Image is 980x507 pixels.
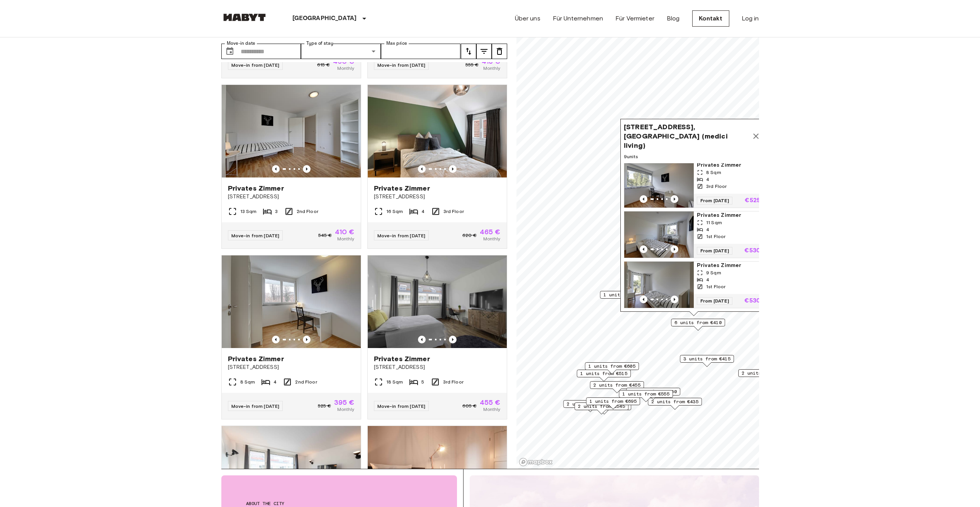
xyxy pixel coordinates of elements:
[273,379,277,385] span: 4
[228,363,355,371] span: [STREET_ADDRESS]
[337,406,354,413] span: Monthly
[228,193,355,201] span: [STREET_ADDRESS]
[443,379,464,385] span: 3rd Floor
[683,355,730,362] span: 3 units from €415
[421,208,425,215] span: 4
[692,10,729,27] a: Kontakt
[297,208,318,215] span: 2nd Floor
[567,401,614,407] span: 2 units from €530
[742,370,789,377] span: 2 units from €460
[745,198,760,204] p: €525
[706,226,709,233] span: 4
[586,397,640,409] div: Map marker
[377,403,426,409] span: Move-in from [DATE]
[588,363,635,370] span: 1 units from €605
[706,183,727,190] span: 3rd Floor
[667,14,680,23] a: Blog
[600,291,654,303] div: Map marker
[221,255,361,419] a: Marketing picture of unit DE-09-022-02MPrevious imagePrevious imagePrivates Zimmer[STREET_ADDRESS...
[624,161,694,208] img: Marketing picture of unit DE-09-019-02M
[640,195,647,203] button: Previous image
[231,62,280,68] span: Move-in from [DATE]
[418,165,426,173] button: Previous image
[744,298,760,304] p: €530
[275,208,278,215] span: 3
[483,406,500,413] span: Monthly
[476,44,492,59] button: tune
[480,399,501,406] span: 455 €
[222,255,361,348] img: Marketing picture of unit DE-09-022-02M
[585,362,639,374] div: Map marker
[624,161,764,208] a: Marketing picture of unit DE-09-019-02MPrevious imagePrevious imagePrivates Zimmer8 Sqm43rd Floor...
[318,402,331,409] span: 525 €
[603,291,651,298] span: 1 units from €555
[648,398,702,410] div: Map marker
[519,458,553,466] a: Mapbox logo
[246,500,432,507] span: About the city
[228,354,284,363] span: Privates Zimmer
[240,379,255,385] span: 8 Sqm
[334,399,355,406] span: 395 €
[292,14,357,23] p: [GEOGRAPHIC_DATA]
[706,283,725,290] span: 1st Floor
[335,228,355,235] span: 410 €
[337,235,354,242] span: Monthly
[580,370,627,377] span: 1 units from €515
[697,211,760,219] span: Privates Zimmer
[624,122,748,150] span: [STREET_ADDRESS], [GEOGRAPHIC_DATA] (medici living)
[492,44,507,59] button: tune
[483,65,500,72] span: Monthly
[421,379,424,385] span: 5
[589,398,637,405] span: 1 units from €695
[443,208,464,215] span: 3rd Floor
[671,195,678,203] button: Previous image
[368,85,507,177] img: Marketing picture of unit DE-09-014-003-03HF
[706,276,709,283] span: 4
[227,40,255,47] label: Move-in date
[706,169,721,176] span: 8 Sqm
[303,165,311,173] button: Previous image
[386,40,407,47] label: Max price
[374,184,430,193] span: Privates Zimmer
[386,379,403,385] span: 18 Sqm
[374,193,501,201] span: [STREET_ADDRESS]
[337,65,354,72] span: Monthly
[386,208,403,215] span: 16 Sqm
[449,165,457,173] button: Previous image
[744,248,760,254] p: €530
[706,219,722,226] span: 11 Sqm
[622,390,669,397] span: 1 units from €555
[462,402,477,409] span: 605 €
[368,255,507,348] img: Marketing picture of unit DE-09-006-001-04HF
[624,211,694,258] img: Marketing picture of unit DE-09-024-01M
[306,40,333,47] label: Type of stay
[333,58,355,65] span: 460 €
[697,297,732,305] span: From [DATE]
[461,44,476,59] button: tune
[272,336,280,343] button: Previous image
[671,296,678,303] button: Previous image
[624,262,694,308] img: Marketing picture of unit DE-09-024-03M
[367,84,507,249] a: Marketing picture of unit DE-09-014-003-03HFPrevious imagePrevious imagePrivates Zimmer[STREET_AD...
[620,119,767,316] div: Map marker
[231,403,280,409] span: Move-in from [DATE]
[222,44,238,59] button: Choose date
[377,62,426,68] span: Move-in from [DATE]
[553,14,603,23] a: Für Unternehmen
[697,161,760,169] span: Privates Zimmer
[374,354,430,363] span: Privates Zimmer
[697,247,732,255] span: From [DATE]
[590,381,644,393] div: Map marker
[593,382,640,389] span: 2 units from €455
[742,14,759,23] a: Log in
[706,176,709,183] span: 4
[674,319,722,326] span: 6 units from €410
[295,379,317,385] span: 2nd Floor
[377,233,426,238] span: Move-in from [DATE]
[619,390,673,402] div: Map marker
[574,402,628,414] div: Map marker
[680,355,734,367] div: Map marker
[228,184,284,193] span: Privates Zimmer
[651,398,698,405] span: 2 units from €435
[272,165,280,173] button: Previous image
